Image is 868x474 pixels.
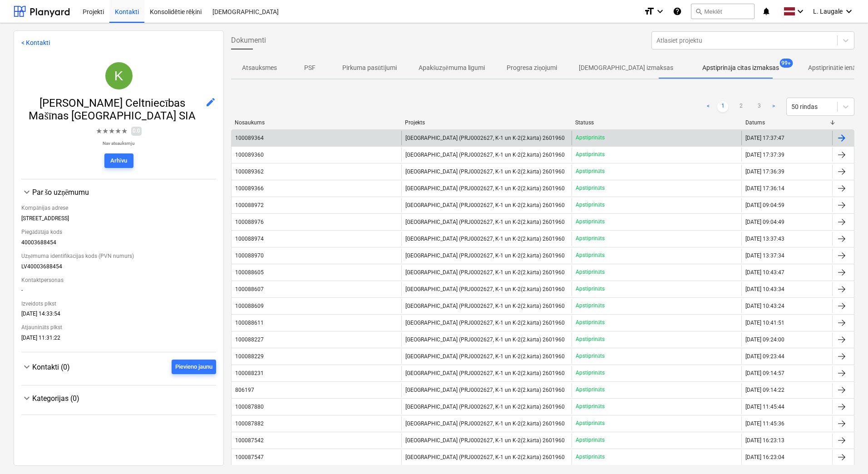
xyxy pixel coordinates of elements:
[644,6,655,17] i: format_size
[576,235,605,242] p: Apstiprināts
[21,361,32,372] span: keyboard_arrow_down
[235,387,254,393] div: 806197
[745,454,784,460] div: [DATE] 16:23:04
[21,263,216,273] div: LV40003688454
[235,353,264,360] div: 100088229
[745,387,784,393] div: [DATE] 09:14:22
[576,352,605,360] p: Apstiprināts
[235,404,264,410] div: 100087880
[405,353,564,360] span: Tumes iela (PRJ0002627, K-1 un K-2(2.kārta) 2601960
[745,219,784,225] div: [DATE] 09:04:49
[745,168,784,175] div: [DATE] 17:36:39
[32,188,216,197] div: Par šo uzņēmumu
[21,197,216,345] div: Par šo uzņēmumu
[235,303,264,309] div: 100088609
[21,297,216,311] div: Izveidots plkst
[702,63,779,73] p: Apstiprināja citas izmaksas
[242,63,277,73] p: Atsauksmes
[21,311,216,321] div: [DATE] 14:33:54
[507,63,557,73] p: Progresa ziņojumi
[576,420,605,427] p: Apstiprināts
[762,6,771,17] i: notifications
[21,404,216,407] div: Kategorijas (0)
[717,101,728,112] a: Page 1 is your current page
[655,6,666,17] i: keyboard_arrow_down
[21,215,216,225] div: [STREET_ADDRESS]
[231,35,266,46] span: Dokumenti
[32,363,70,371] span: Kontakti (0)
[419,63,485,73] p: Apakšuzņēmuma līgumi
[823,430,868,474] div: Chat Widget
[21,374,216,378] div: Kontakti (0)Pievieno jaunu
[21,360,216,374] div: Kontakti (0)Pievieno jaunu
[405,420,564,427] span: Tumes iela (PRJ0002627, K-1 un K-2(2.kārta) 2601960
[405,202,564,209] span: Tumes iela (PRJ0002627, K-1 un K-2(2.kārta) 2601960
[235,320,264,326] div: 100088611
[575,119,738,126] div: Statuss
[172,360,216,374] button: Pievieno jaunu
[745,119,829,126] div: Datums
[576,268,605,276] p: Apstiprināts
[114,68,123,83] span: K
[21,321,216,335] div: Atjaunināts plkst
[235,454,264,460] div: 100087547
[745,252,784,259] div: [DATE] 13:37:34
[745,404,784,410] div: [DATE] 11:45:44
[405,269,564,276] span: Tumes iela (PRJ0002627, K-1 un K-2(2.kārta) 2601960
[131,127,142,135] span: 0.0
[21,249,216,263] div: Uzņēmuma identifikācijas kods (PVN numurs)
[235,336,264,343] div: 100088227
[235,168,264,175] div: 100089362
[105,62,133,89] div: Kurt
[108,126,115,137] span: ★
[405,119,568,126] div: Projekts
[21,335,216,345] div: [DATE] 11:31:22
[576,201,605,209] p: Apstiprināts
[235,437,264,444] div: 100087542
[576,386,605,394] p: Apstiprināts
[576,218,605,226] p: Apstiprināts
[579,63,673,73] p: [DEMOGRAPHIC_DATA] izmaksas
[745,152,784,158] div: [DATE] 17:37:39
[405,454,564,461] span: Tumes iela (PRJ0002627, K-1 un K-2(2.kārta) 2601960
[405,252,564,259] span: Tumes iela (PRJ0002627, K-1 un K-2(2.kārta) 2601960
[21,225,216,239] div: Piegādātāja kods
[576,184,605,192] p: Apstiprināts
[405,404,564,410] span: Tumes iela (PRJ0002627, K-1 un K-2(2.kārta) 2601960
[576,319,605,326] p: Apstiprināts
[405,236,564,242] span: Tumes iela (PRJ0002627, K-1 un K-2(2.kārta) 2601960
[745,269,784,276] div: [DATE] 10:43:47
[235,185,264,192] div: 100089366
[576,369,605,377] p: Apstiprināts
[96,126,102,137] span: ★
[813,8,843,15] span: L. Laugale
[745,185,784,192] div: [DATE] 17:36:14
[21,187,216,197] div: Par šo uzņēmumu
[779,59,793,68] span: 99+
[754,101,764,112] a: Page 3
[745,353,784,360] div: [DATE] 09:23:44
[96,140,142,146] p: Nav atsauksmju
[405,286,564,293] span: Tumes iela (PRJ0002627, K-1 un K-2(2.kārta) 2601960
[576,336,605,343] p: Apstiprināts
[745,336,784,343] div: [DATE] 09:24:00
[405,320,564,326] span: Tumes iela (PRJ0002627, K-1 un K-2(2.kārta) 2601960
[745,286,784,292] div: [DATE] 10:43:34
[405,303,564,310] span: Tumes iela (PRJ0002627, K-1 un K-2(2.kārta) 2601960
[104,153,133,168] button: Arhīvu
[342,63,397,73] p: Pirkuma pasūtījumi
[21,273,216,287] div: Kontaktpersonas
[843,6,854,17] i: keyboard_arrow_down
[576,168,605,175] p: Apstiprināts
[405,135,564,142] span: Tumes iela (PRJ0002627, K-1 un K-2(2.kārta) 2601960
[405,387,564,394] span: Tumes iela (PRJ0002627, K-1 un K-2(2.kārta) 2601960
[703,101,714,112] a: Previous page
[405,370,564,377] span: Tumes iela (PRJ0002627, K-1 un K-2(2.kārta) 2601960
[405,185,564,192] span: Tumes iela (PRJ0002627, K-1 un K-2(2.kārta) 2601960
[21,201,216,215] div: Kompānijas adrese
[576,403,605,410] p: Apstiprināts
[745,420,784,427] div: [DATE] 11:45:36
[299,63,321,73] p: PSF
[235,252,264,259] div: 100088970
[21,393,32,404] span: keyboard_arrow_down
